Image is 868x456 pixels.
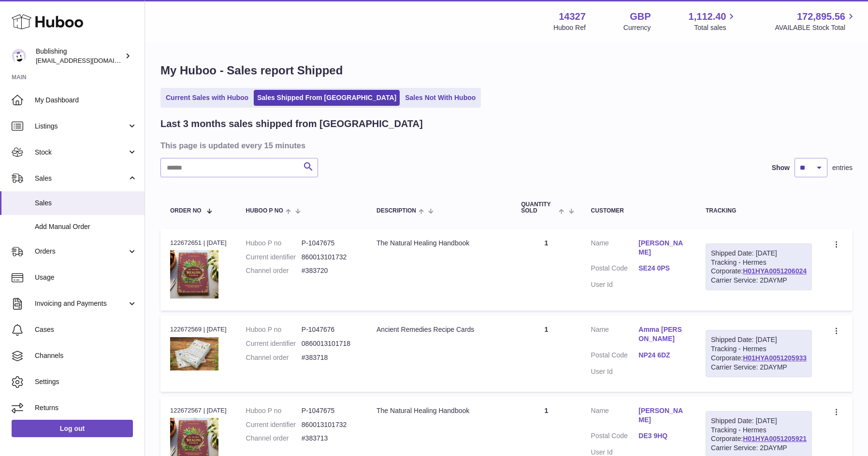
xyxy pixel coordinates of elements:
[35,122,127,131] span: Listings
[376,239,502,248] div: The Natural Healing Handbook
[711,416,807,426] div: Shipped Date: [DATE]
[559,10,586,23] strong: 14327
[591,325,639,346] dt: Name
[246,434,302,443] dt: Channel order
[35,325,137,334] span: Cases
[160,117,423,130] h2: Last 3 months sales shipped from [GEOGRAPHIC_DATA]
[302,266,357,275] dd: #383720
[772,163,790,172] label: Show
[35,199,137,208] span: Sales
[591,264,639,275] dt: Postal Code
[711,276,807,285] div: Carrier Service: 2DAYMP
[775,23,856,32] span: AVAILABLE Stock Total
[638,406,686,425] a: [PERSON_NAME]
[170,325,227,334] div: 122672569 | [DATE]
[35,351,137,360] span: Channels
[591,280,639,289] dt: User Id
[35,96,137,105] span: My Dashboard
[35,148,127,157] span: Stock
[36,57,142,64] span: [EMAIL_ADDRESS][DOMAIN_NAME]
[706,243,812,291] div: Tracking - Hermes Corporate:
[254,90,400,106] a: Sales Shipped From [GEOGRAPHIC_DATA]
[711,335,807,344] div: Shipped Date: [DATE]
[302,253,357,262] dd: 860013101732
[689,10,738,32] a: 1,112.40 Total sales
[638,431,686,441] a: DE3 9HQ
[302,434,357,443] dd: #383713
[35,247,127,256] span: Orders
[302,353,357,362] dd: #383718
[591,367,639,376] dt: User Id
[743,435,807,442] a: H01HYA0051205921
[246,420,302,429] dt: Current identifier
[246,353,302,362] dt: Channel order
[591,351,639,362] dt: Postal Code
[246,253,302,262] dt: Current identifier
[35,377,137,386] span: Settings
[302,406,357,415] dd: P-1047675
[743,354,807,362] a: H01HYA0051205933
[711,249,807,258] div: Shipped Date: [DATE]
[246,266,302,275] dt: Channel order
[12,49,26,63] img: maricar@bublishing.com
[511,315,581,392] td: 1
[376,208,416,214] span: Description
[36,47,123,65] div: Bublishing
[797,10,845,23] span: 172,895.56
[170,406,227,415] div: 122672567 | [DATE]
[170,250,218,299] img: 1749741825.png
[521,201,556,214] span: Quantity Sold
[591,431,639,443] dt: Postal Code
[711,443,807,453] div: Carrier Service: 2DAYMP
[638,351,686,360] a: NP24 6DZ
[160,140,850,151] h3: This page is updated every 15 minutes
[511,229,581,311] td: 1
[743,267,807,275] a: H01HYA0051206024
[170,337,218,371] img: 1749741934.jpg
[832,163,853,172] span: entries
[170,239,227,247] div: 122672651 | [DATE]
[160,63,853,78] h1: My Huboo - Sales report Shipped
[706,330,812,377] div: Tracking - Hermes Corporate:
[35,299,127,308] span: Invoicing and Payments
[376,325,502,334] div: Ancient Remedies Recipe Cards
[302,325,357,334] dd: P-1047676
[402,90,479,106] a: Sales Not With Huboo
[162,90,252,106] a: Current Sales with Huboo
[246,239,302,248] dt: Huboo P no
[302,420,357,429] dd: 860013101732
[12,420,133,437] a: Log out
[591,239,639,259] dt: Name
[376,406,502,415] div: The Natural Healing Handbook
[246,406,302,415] dt: Huboo P no
[711,363,807,372] div: Carrier Service: 2DAYMP
[689,10,726,23] span: 1,112.40
[706,208,812,214] div: Tracking
[302,239,357,248] dd: P-1047675
[35,273,137,282] span: Usage
[246,339,302,348] dt: Current identifier
[638,325,686,343] a: Amma [PERSON_NAME]
[35,403,137,413] span: Returns
[246,325,302,334] dt: Huboo P no
[246,208,283,214] span: Huboo P no
[591,208,686,214] div: Customer
[553,23,586,32] div: Huboo Ref
[35,174,127,183] span: Sales
[638,264,686,273] a: SE24 0PS
[775,10,856,32] a: 172,895.56 AVAILABLE Stock Total
[638,239,686,257] a: [PERSON_NAME]
[170,208,202,214] span: Order No
[302,339,357,348] dd: 0860013101718
[591,406,639,427] dt: Name
[623,23,651,32] div: Currency
[35,222,137,231] span: Add Manual Order
[630,10,651,23] strong: GBP
[694,23,737,32] span: Total sales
